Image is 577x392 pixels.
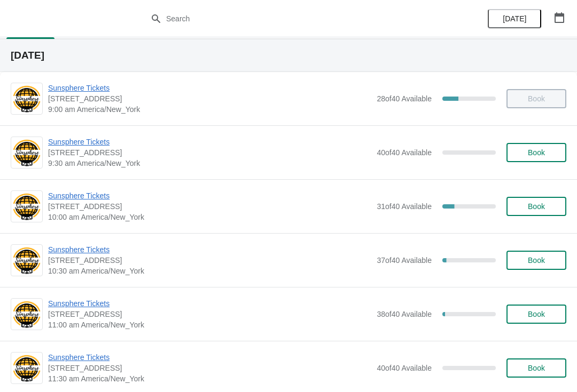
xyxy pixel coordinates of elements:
span: Book [528,310,545,318]
button: Book [506,251,566,270]
h2: [DATE] [11,50,566,61]
span: 9:00 am America/New_York [48,104,371,115]
img: Sunsphere Tickets | 810 Clinch Avenue, Knoxville, TN, USA | 11:00 am America/New_York [11,300,42,329]
span: 10:00 am America/New_York [48,212,371,222]
span: Sunsphere Tickets [48,352,371,363]
span: [STREET_ADDRESS] [48,255,371,266]
span: 37 of 40 Available [377,256,432,265]
img: Sunsphere Tickets | 810 Clinch Avenue, Knoxville, TN, USA | 9:00 am America/New_York [11,84,42,114]
span: 28 of 40 Available [377,94,432,103]
span: [STREET_ADDRESS] [48,363,371,373]
span: 9:30 am America/New_York [48,158,371,169]
span: [DATE] [503,14,526,23]
span: 10:30 am America/New_York [48,266,371,276]
button: Book [506,197,566,216]
img: Sunsphere Tickets | 810 Clinch Avenue, Knoxville, TN, USA | 11:30 am America/New_York [11,354,42,383]
span: [STREET_ADDRESS] [48,147,371,158]
span: 11:00 am America/New_York [48,319,371,330]
span: Book [528,202,545,211]
span: Sunsphere Tickets [48,298,371,309]
img: Sunsphere Tickets | 810 Clinch Avenue, Knoxville, TN, USA | 10:00 am America/New_York [11,192,42,221]
span: Sunsphere Tickets [48,83,371,93]
span: Book [528,256,545,265]
span: 31 of 40 Available [377,202,432,211]
img: Sunsphere Tickets | 810 Clinch Avenue, Knoxville, TN, USA | 9:30 am America/New_York [11,138,42,167]
button: Book [506,358,566,378]
span: Book [528,148,545,157]
button: Book [506,143,566,162]
img: Sunsphere Tickets | 810 Clinch Avenue, Knoxville, TN, USA | 10:30 am America/New_York [11,246,42,275]
input: Search [166,9,433,28]
span: [STREET_ADDRESS] [48,201,371,212]
span: [STREET_ADDRESS] [48,93,371,104]
button: [DATE] [488,9,541,28]
span: [STREET_ADDRESS] [48,309,371,319]
span: Book [528,364,545,372]
span: Sunsphere Tickets [48,137,371,147]
span: 40 of 40 Available [377,364,432,372]
span: Sunsphere Tickets [48,190,371,201]
span: 40 of 40 Available [377,148,432,157]
span: Sunsphere Tickets [48,244,371,255]
span: 11:30 am America/New_York [48,373,371,384]
span: 38 of 40 Available [377,310,432,318]
button: Book [506,305,566,324]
